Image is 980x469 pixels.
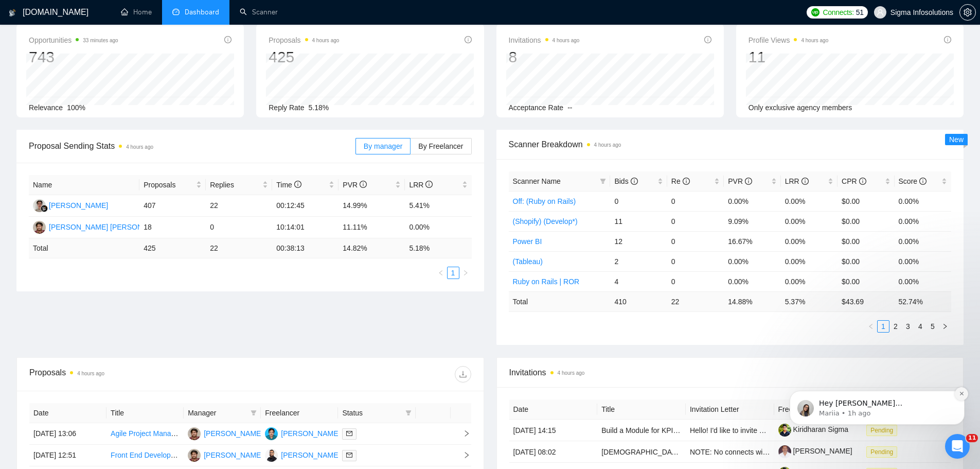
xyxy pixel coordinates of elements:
li: Next Page [459,267,472,279]
span: left [438,270,444,276]
span: Scanner Name [513,177,561,185]
span: Score [899,177,926,185]
td: [DATE] 13:06 [29,423,106,445]
div: Proposals [29,366,250,383]
span: info-circle [944,36,951,43]
iframe: Intercom live chat [945,434,970,459]
button: right [459,267,472,279]
td: 00:12:45 [272,195,338,217]
span: Relevance [29,103,63,112]
span: left [868,323,874,329]
td: $0.00 [838,271,894,291]
a: [PERSON_NAME] [778,447,852,455]
th: Title [106,403,184,423]
td: 14.88 % [724,291,780,311]
th: Manager [184,403,261,423]
div: [PERSON_NAME] [PERSON_NAME] [49,221,169,233]
div: message notification from Mariia, 1h ago. Hey prudvi.nayak@sigmainfo.net, Looks like your Upwork ... [15,65,190,99]
span: CPR [842,177,866,185]
span: info-circle [294,181,301,188]
span: info-circle [745,178,752,185]
td: 22 [667,291,724,311]
img: VS [265,449,278,462]
td: 0 [667,271,724,291]
td: Build a Module for KPI Extraction and Analysis Across Multiple Excel Models (with LLM Integration) [597,420,686,441]
img: upwork-logo.png [811,8,819,16]
span: Invitations [509,366,951,379]
td: [DATE] 08:02 [509,441,598,463]
td: $0.00 [838,231,894,251]
td: 10:14:01 [272,217,338,238]
span: Bids [614,177,637,185]
img: PN [188,449,201,462]
a: VS[PERSON_NAME] [265,450,340,459]
a: Power BI [513,237,542,246]
a: 1 [878,321,889,332]
a: PN[PERSON_NAME] [PERSON_NAME] [188,450,324,459]
div: [PERSON_NAME] [281,449,340,461]
span: LRR [409,181,433,189]
a: Ruby on Rails | ROR [513,277,580,286]
td: 22 [206,195,272,217]
span: filter [403,405,414,421]
td: 0 [610,191,667,211]
div: [PERSON_NAME] [281,428,340,439]
td: 16.67% [724,231,780,251]
span: info-circle [631,178,638,185]
span: 51 [856,7,864,18]
div: [PERSON_NAME] [PERSON_NAME] [204,428,324,439]
td: 0.00% [781,271,838,291]
span: info-circle [465,36,472,43]
span: right [942,323,948,329]
span: PVR [728,177,752,185]
span: Re [671,177,690,185]
time: 4 hours ago [126,144,153,150]
span: info-circle [704,36,711,43]
span: PVR [343,181,367,189]
a: PN[PERSON_NAME] [PERSON_NAME] [33,222,169,231]
td: 22 [206,238,272,258]
td: 11 [610,211,667,231]
td: $0.00 [838,191,894,211]
a: Front End Developer with Vue.js Expertise Needed [111,451,273,459]
span: LRR [785,177,809,185]
li: 2 [889,320,902,333]
li: Next Page [939,320,951,333]
th: Date [509,399,598,420]
td: 14.82 % [338,238,405,258]
span: -- [567,103,572,112]
li: 1 [447,267,459,279]
button: right [939,320,951,333]
a: M[PERSON_NAME] [265,429,340,437]
td: Front End Developer with Vue.js Expertise Needed [106,445,184,466]
li: Previous Page [435,267,447,279]
p: Hey [PERSON_NAME][EMAIL_ADDRESS][DOMAIN_NAME], Looks like your Upwork agency Sigma Infosolutions ... [45,73,177,83]
span: setting [960,8,975,16]
a: Build a Module for KPI Extraction and Analysis Across Multiple Excel Models (with LLM Integration) [601,426,916,435]
a: 5 [927,321,938,332]
td: 18 [139,217,206,238]
td: $0.00 [838,211,894,231]
time: 4 hours ago [594,142,621,148]
img: c14x928JjLoyGxLJqVimaTu3ljb0eGGEzEgevlyb38k1KttdgJ8Tij6FuSqrJMj6vO [778,445,791,458]
span: Dashboard [185,8,219,16]
span: info-circle [224,36,231,43]
span: Profile Views [749,34,829,46]
td: 0.00% [895,191,951,211]
li: 5 [926,320,939,333]
span: Time [276,181,301,189]
a: 1 [448,267,459,279]
td: 0.00% [895,271,951,291]
span: 5.18% [309,103,329,112]
td: $0.00 [838,251,894,271]
td: Native Speakers of Tamil – Talent Bench for Future Managed Services Recording Projects [597,441,686,463]
th: Replies [206,175,272,195]
span: Acceptance Rate [509,103,564,112]
span: info-circle [919,178,926,185]
span: Pending [866,446,897,458]
div: [PERSON_NAME] [49,200,108,211]
div: 8 [509,47,580,67]
button: Dismiss notification [181,61,194,75]
li: 1 [877,320,889,333]
span: Proposal Sending Stats [29,140,355,152]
